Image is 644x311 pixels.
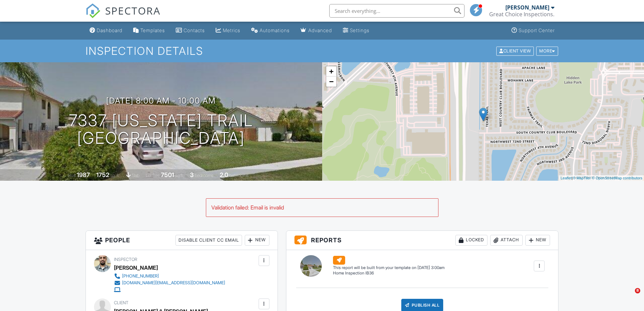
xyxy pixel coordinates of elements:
[573,176,591,180] a: © MapTiler
[114,280,225,286] a: [DOMAIN_NAME][EMAIL_ADDRESS][DOMAIN_NAME]
[86,45,559,57] h1: Inspection Details
[220,171,228,178] div: 2.0
[114,263,158,273] div: [PERSON_NAME]
[175,235,242,246] div: Disable Client CC Email
[333,265,445,270] div: This report will be built from your template on [DATE] 3:00am
[69,112,253,148] h1: 7337 [US_STATE] Trail [GEOGRAPHIC_DATA]
[509,24,557,37] a: Support Center
[519,27,555,33] div: Support Center
[114,300,128,305] span: Client
[350,27,369,33] div: Settings
[213,24,243,37] a: Metrics
[86,9,161,23] a: SPECTORA
[490,235,523,246] div: Attach
[206,199,438,216] div: Validation failed: Email is invalid
[496,48,535,53] a: Client View
[308,27,332,33] div: Advanced
[184,27,205,33] div: Contacts
[260,27,290,33] div: Automations
[326,76,336,87] a: Zoom out
[122,280,225,286] div: [DOMAIN_NAME][EMAIL_ADDRESS][DOMAIN_NAME]
[525,235,550,246] div: New
[173,24,208,37] a: Contacts
[161,171,174,178] div: 7501
[114,273,225,280] a: [PHONE_NUMBER]
[130,24,168,37] a: Templates
[592,176,642,180] a: © OpenStreetMap contributors
[333,270,445,276] div: Home Inspection IB36
[86,3,100,18] img: The Best Home Inspection Software - Spectora
[105,3,161,18] span: SPECTORA
[536,46,558,55] div: More
[621,288,637,304] iframe: Intercom live chat
[132,173,139,178] span: slab
[496,46,534,55] div: Client View
[86,231,278,250] h3: People
[146,173,160,178] span: Lot Size
[175,173,184,178] span: sq.ft.
[455,235,487,246] div: Locked
[106,96,216,105] h3: [DATE] 8:00 am - 10:00 am
[329,4,464,18] input: Search everything...
[77,171,90,178] div: 1987
[340,24,372,37] a: Settings
[96,171,109,178] div: 1752
[122,273,159,279] div: [PHONE_NUMBER]
[560,176,572,180] a: Leaflet
[248,24,292,37] a: Automations (Basic)
[245,235,269,246] div: New
[223,27,240,33] div: Metrics
[110,173,120,178] span: sq. ft.
[114,257,137,262] span: Inspector
[68,173,76,178] span: Built
[505,4,549,11] div: [PERSON_NAME]
[559,175,644,181] div: |
[489,11,554,18] div: Great Choice Inspections.
[87,24,125,37] a: Dashboard
[326,66,336,76] a: Zoom in
[97,27,122,33] div: Dashboard
[190,171,194,178] div: 3
[286,231,558,250] h3: Reports
[229,173,248,178] span: bathrooms
[635,288,640,293] span: 8
[195,173,213,178] span: bedrooms
[298,24,335,37] a: Advanced
[140,27,165,33] div: Templates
